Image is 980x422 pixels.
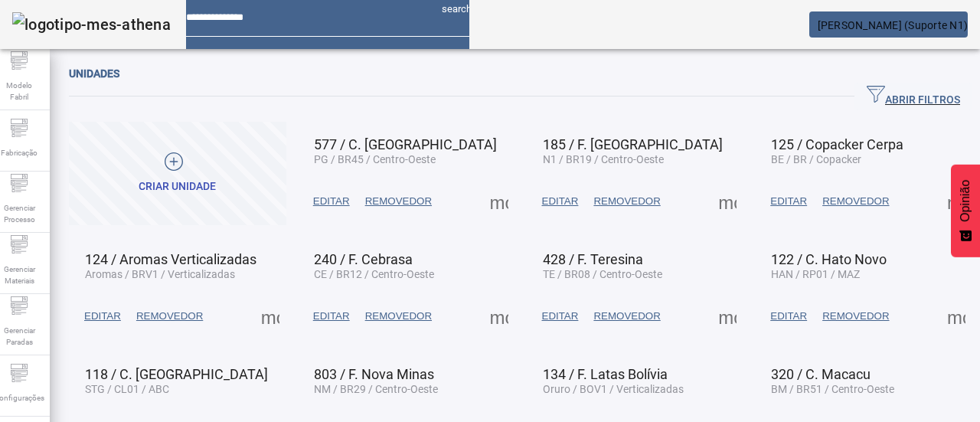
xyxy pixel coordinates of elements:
[485,303,513,330] button: Mais
[586,188,668,215] button: REMOVEDOR
[771,366,871,382] font: 320 / C. Macacu
[12,12,171,37] img: logotipo-mes-athena
[770,195,807,207] font: EDITAR
[815,303,897,330] button: REMOVEDOR
[771,383,894,395] font: BM / BR51 / Centro-Oeste
[314,366,434,382] font: 803 / F. Nova Minas
[951,165,980,257] button: Feedback - Mostrar pesquisa
[85,383,169,395] font: STG / CL01 / ABC
[313,310,350,322] font: EDITAR
[771,136,903,152] font: 125 / Copacker Cerpa
[885,93,960,106] font: ABRIR FILTROS
[69,67,119,80] font: Unidades
[313,195,350,207] font: EDITAR
[763,188,815,215] button: EDITAR
[770,310,807,322] font: EDITAR
[314,251,413,267] font: 240 / F. Cebrasa
[543,153,664,165] font: N1 / BR19 / Centro-Oeste
[543,268,662,280] font: TE / BR08 / Centro-Oeste
[543,251,643,267] font: 428 / F. Teresina
[314,136,497,152] font: 577 / C. [GEOGRAPHIC_DATA]
[942,188,970,215] button: Mais
[365,310,432,322] font: REMOVEDOR
[534,188,586,215] button: EDITAR
[822,310,889,322] font: REMOVEDOR
[305,303,358,330] button: EDITAR
[4,265,35,285] font: Gerenciar Materiais
[593,195,660,207] font: REMOVEDOR
[365,195,432,207] font: REMOVEDOR
[959,180,972,222] font: Opinião
[771,268,860,280] font: HAN / RP01 / MAZ
[4,204,35,224] font: Gerenciar Processo
[543,383,684,395] font: Oruro / BOV1 / Verticalizadas
[815,188,897,215] button: REMOVEDOR
[942,303,970,330] button: Mais
[77,303,129,330] button: EDITAR
[305,188,358,215] button: EDITAR
[534,303,586,330] button: EDITAR
[822,195,889,207] font: REMOVEDOR
[314,383,438,395] font: NM / BR29 / Centro-Oeste
[129,303,211,330] button: REMOVEDOR
[358,188,439,215] button: REMOVEDOR
[714,303,741,330] button: Mais
[714,188,741,215] button: Mais
[854,83,972,110] button: ABRIR FILTROS
[136,310,203,322] font: REMOVEDOR
[69,122,286,225] button: Criar unidade
[763,303,815,330] button: EDITAR
[358,303,439,330] button: REMOVEDOR
[1,149,38,157] font: Fabricação
[84,310,121,322] font: EDITAR
[85,268,235,280] font: Aromas / BRV1 / Verticalizadas
[586,303,668,330] button: REMOVEDOR
[818,19,969,31] font: [PERSON_NAME] (Suporte N1)
[542,195,579,207] font: EDITAR
[139,180,216,192] font: Criar unidade
[4,326,35,346] font: Gerenciar Paradas
[485,188,513,215] button: Mais
[771,153,861,165] font: BE / BR / Copacker
[543,136,723,152] font: 185 / F. [GEOGRAPHIC_DATA]
[771,251,887,267] font: 122 / C. Hato Novo
[314,153,436,165] font: PG / BR45 / Centro-Oeste
[85,366,268,382] font: 118 / C. [GEOGRAPHIC_DATA]
[542,310,579,322] font: EDITAR
[256,303,284,330] button: Mais
[85,251,256,267] font: 124 / Aromas Verticalizadas
[593,310,660,322] font: REMOVEDOR
[543,366,668,382] font: 134 / F. Latas Bolívia
[6,81,32,101] font: Modelo Fabril
[314,268,434,280] font: CE / BR12 / Centro-Oeste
